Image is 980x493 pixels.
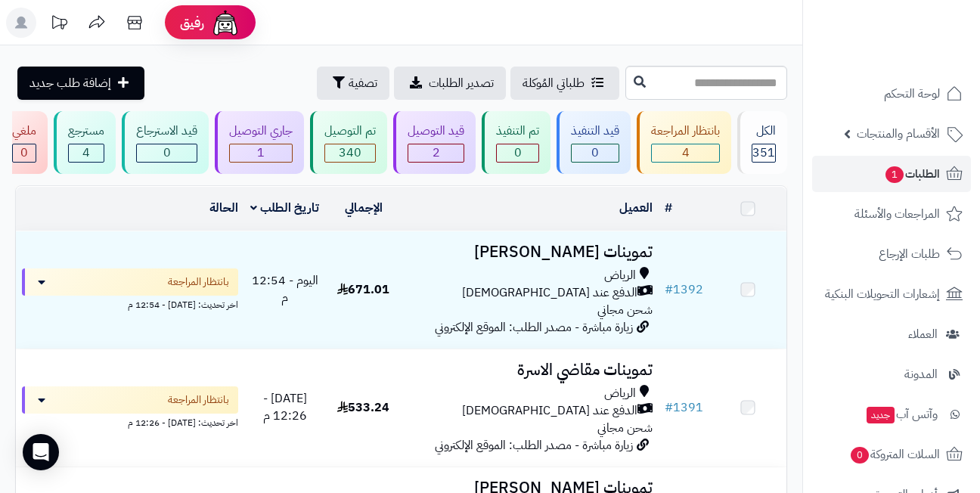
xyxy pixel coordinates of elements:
span: بانتظار المراجعة [168,392,229,408]
span: الدفع عند [DEMOGRAPHIC_DATA] [462,402,637,420]
div: اخر تحديث: [DATE] - 12:54 م [22,296,238,312]
a: تم التوصيل 340 [307,111,390,174]
a: السلات المتروكة0 [812,436,971,473]
span: شحن مجاني [597,301,653,319]
a: المدونة [812,356,971,392]
img: logo-2.png [877,42,966,74]
span: 0 [514,144,522,162]
a: لوحة التحكم [812,76,971,112]
span: اليوم - 12:54 م [252,271,318,307]
a: الطلبات1 [812,156,971,192]
div: تم التنفيذ [496,122,539,140]
a: جاري التوصيل 1 [212,111,307,174]
a: طلباتي المُوكلة [510,67,619,100]
span: تصدير الطلبات [429,74,494,92]
span: لوحة التحكم [884,83,940,104]
span: السلات المتروكة [849,444,940,465]
a: قيد التنفيذ 0 [554,111,634,174]
span: 0 [20,144,28,162]
a: قيد التوصيل 2 [390,111,479,174]
a: قيد الاسترجاع 0 [119,111,212,174]
a: تحديثات المنصة [40,8,78,42]
span: رفيق [180,14,204,32]
div: قيد التنفيذ [571,122,619,140]
span: الرياض [604,267,636,284]
div: 4 [652,144,719,162]
span: جديد [867,407,895,423]
a: الحالة [209,199,238,217]
a: مسترجع 4 [51,111,119,174]
a: # [665,199,672,217]
button: تصفية [317,67,389,100]
a: تم التنفيذ 0 [479,111,554,174]
div: الكل [752,122,776,140]
span: [DATE] - 12:26 م [263,389,307,425]
div: 0 [137,144,197,162]
span: 1 [885,166,904,183]
span: 0 [851,447,869,464]
a: العميل [619,199,653,217]
span: الرياض [604,385,636,402]
span: المراجعات والأسئلة [854,203,940,225]
h3: تموينات [PERSON_NAME] [408,243,653,261]
div: Open Intercom Messenger [23,434,59,470]
a: تاريخ الطلب [250,199,319,217]
div: 0 [13,144,36,162]
span: زيارة مباشرة - مصدر الطلب: الموقع الإلكتروني [435,318,633,336]
span: 4 [82,144,90,162]
div: 2 [408,144,464,162]
div: 1 [230,144,292,162]
div: مسترجع [68,122,104,140]
span: 0 [163,144,171,162]
span: 671.01 [337,281,389,299]
span: 533.24 [337,398,389,417]
span: الأقسام والمنتجات [857,123,940,144]
div: تم التوصيل [324,122,376,140]
img: ai-face.png [210,8,240,38]
div: ملغي [12,122,36,140]
a: وآتس آبجديد [812,396,971,433]
span: إضافة طلب جديد [29,74,111,92]
a: الكل351 [734,111,790,174]
span: 4 [682,144,690,162]
div: 4 [69,144,104,162]
a: الإجمالي [345,199,383,217]
span: الدفع عند [DEMOGRAPHIC_DATA] [462,284,637,302]
span: طلبات الإرجاع [879,243,940,265]
div: قيد الاسترجاع [136,122,197,140]
span: بانتظار المراجعة [168,274,229,290]
a: إشعارات التحويلات البنكية [812,276,971,312]
a: #1392 [665,281,703,299]
span: تصفية [349,74,377,92]
a: تصدير الطلبات [394,67,506,100]
span: 0 [591,144,599,162]
span: الطلبات [884,163,940,184]
h3: تموينات مقاضي الاسرة [408,361,653,379]
div: 340 [325,144,375,162]
span: طلباتي المُوكلة [523,74,585,92]
span: # [665,281,673,299]
a: بانتظار المراجعة 4 [634,111,734,174]
span: شحن مجاني [597,419,653,437]
a: المراجعات والأسئلة [812,196,971,232]
a: طلبات الإرجاع [812,236,971,272]
span: المدونة [904,364,938,385]
span: وآتس آب [865,404,938,425]
div: 0 [572,144,619,162]
span: زيارة مباشرة - مصدر الطلب: الموقع الإلكتروني [435,436,633,454]
span: # [665,398,673,417]
span: إشعارات التحويلات البنكية [825,284,940,305]
span: 340 [339,144,361,162]
div: جاري التوصيل [229,122,293,140]
a: إضافة طلب جديد [17,67,144,100]
span: 2 [433,144,440,162]
div: بانتظار المراجعة [651,122,720,140]
div: اخر تحديث: [DATE] - 12:26 م [22,414,238,429]
div: 0 [497,144,538,162]
a: العملاء [812,316,971,352]
span: 1 [257,144,265,162]
span: 351 [752,144,775,162]
span: العملاء [908,324,938,345]
a: #1391 [665,398,703,417]
div: قيد التوصيل [408,122,464,140]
